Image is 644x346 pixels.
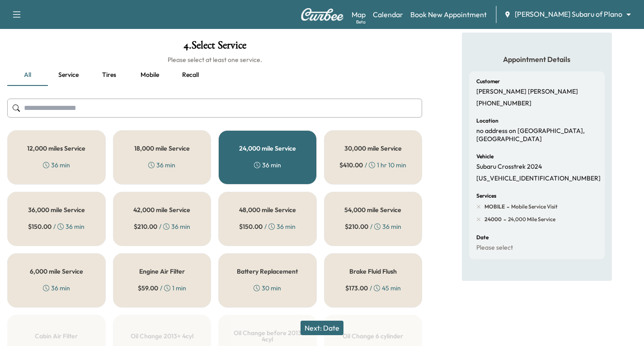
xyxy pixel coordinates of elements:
button: Mobile [129,64,170,86]
h6: Please select at least one service. [7,55,422,64]
h5: 42,000 mile Service [133,207,190,213]
div: 36 min [254,161,281,170]
h5: 48,000 mile Service [239,207,296,213]
h1: 4 . Select Service [7,40,422,55]
button: Recall [170,64,211,86]
h6: Customer [476,79,500,84]
span: $ 150.00 [28,222,52,231]
h5: 30,000 mile Service [344,145,402,152]
span: MOBILE [484,203,505,210]
h6: Services [476,193,496,199]
p: [US_VEHICLE_IDENTIFICATION_NUMBER] [476,175,601,183]
div: / 45 min [345,284,401,293]
p: [PERSON_NAME] [PERSON_NAME] [476,88,578,96]
button: Tires [89,64,129,86]
h5: 36,000 mile Service [28,207,85,213]
h6: Vehicle [476,154,494,159]
span: $ 210.00 [134,222,157,231]
div: / 1 min [138,284,186,293]
button: all [7,64,48,86]
h5: 6,000 mile Service [30,268,83,275]
h5: Engine Air Filter [139,268,185,275]
div: 36 min [43,161,70,170]
h5: Brake Fluid Flush [349,268,397,275]
button: Service [48,64,89,86]
button: Next: Date [301,321,343,335]
span: $ 210.00 [345,222,368,231]
h6: Location [476,118,498,123]
div: / 36 min [239,222,296,231]
span: - [502,215,506,224]
span: $ 173.00 [345,284,368,293]
p: Subaru Crosstrek 2024 [476,163,542,171]
div: 30 min [254,284,281,293]
div: / 36 min [134,222,190,231]
h5: 12,000 miles Service [27,145,85,152]
a: Calendar [373,9,403,20]
p: [PHONE_NUMBER] [476,100,531,108]
p: Please select [476,244,513,252]
p: no address on [GEOGRAPHIC_DATA], [GEOGRAPHIC_DATA] [476,127,597,143]
span: $ 59.00 [138,284,158,293]
h5: 24,000 mile Service [239,145,296,152]
span: 24,000 mile Service [506,216,555,223]
span: 24000 [484,216,502,223]
a: Book New Appointment [410,9,487,20]
span: $ 410.00 [339,161,363,170]
img: Curbee Logo [301,8,344,21]
h5: 18,000 mile Service [134,145,190,152]
div: / 36 min [28,222,85,231]
h5: Appointment Details [469,54,605,64]
h6: Date [476,235,489,240]
span: $ 150.00 [239,222,263,231]
div: Beta [356,19,366,25]
div: / 1 hr 10 min [339,161,406,170]
h5: Battery Replacement [237,268,298,275]
a: MapBeta [352,9,366,20]
h5: 54,000 mile Service [344,207,401,213]
div: 36 min [43,284,70,293]
span: [PERSON_NAME] Subaru of Plano [515,9,622,19]
div: basic tabs example [7,64,422,86]
span: Mobile Service Visit [509,203,558,210]
div: / 36 min [345,222,401,231]
span: - [505,202,509,211]
div: 36 min [148,161,175,170]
